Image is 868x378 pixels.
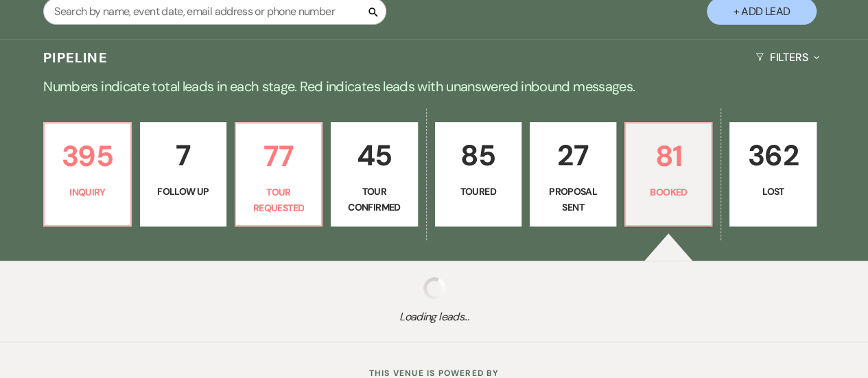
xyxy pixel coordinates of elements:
[43,48,108,67] h3: Pipeline
[539,132,607,178] p: 27
[340,184,408,215] p: Tour Confirmed
[244,185,313,215] p: Tour Requested
[149,132,218,178] p: 7
[53,133,121,179] p: 395
[331,122,417,226] a: 45Tour Confirmed
[435,122,521,226] a: 85Toured
[235,122,322,226] a: 77Tour Requested
[444,132,513,178] p: 85
[738,184,807,199] p: Lost
[750,39,825,75] button: Filters
[738,132,807,178] p: 362
[729,122,816,226] a: 362Lost
[43,309,825,325] span: Loading leads...
[149,184,218,199] p: Follow Up
[43,122,131,226] a: 395Inquiry
[340,132,408,178] p: 45
[53,185,121,200] p: Inquiry
[539,184,607,215] p: Proposal Sent
[624,122,712,226] a: 81Booked
[423,277,445,299] img: loading spinner
[244,133,313,179] p: 77
[444,184,513,199] p: Toured
[140,122,226,226] a: 7Follow Up
[530,122,616,226] a: 27Proposal Sent
[634,133,703,179] p: 81
[634,185,703,200] p: Booked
